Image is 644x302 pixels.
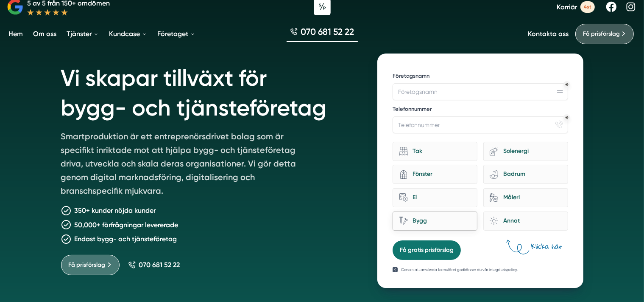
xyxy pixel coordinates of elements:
p: Genom att använda formuläret godkänner du vår integritetspolicy. [401,267,518,273]
a: Företaget [156,23,197,45]
input: Företagsnamn [393,83,568,100]
span: Få prisförslag [583,29,620,39]
label: Telefonnummer [393,105,568,115]
p: Smartproduktion är ett entreprenörsdrivet bolag som är specifikt inriktade mot att hjälpa bygg- o... [61,130,305,201]
span: Få prisförslag [69,260,106,270]
a: Tjänster [65,23,100,45]
a: Få prisförslag [61,255,120,275]
div: Obligatoriskt [565,116,569,119]
span: 070 681 52 22 [301,25,354,38]
div: Obligatoriskt [565,83,569,86]
span: 070 681 52 22 [139,261,180,269]
h1: Vi skapar tillväxt för bygg- och tjänsteföretag [61,54,357,130]
a: Kundcase [107,23,149,45]
a: Kontakta oss [528,30,569,38]
p: Endast bygg- och tjänsteföretag [75,234,177,244]
input: Telefonnummer [393,116,568,133]
button: Få gratis prisförslag [393,240,461,260]
a: Få prisförslag [575,24,634,44]
p: 350+ kunder nöjda kunder [75,205,156,216]
p: 50,000+ förfrågningar levererade [75,220,178,230]
label: Företagsnamn [393,72,568,82]
a: Hem [7,23,25,45]
span: Karriär [557,3,577,11]
span: 4st [580,1,595,13]
a: 070 681 52 22 [287,25,358,42]
a: Karriär 4st [557,1,595,13]
a: Om oss [31,23,58,45]
a: 070 681 52 22 [128,261,180,269]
